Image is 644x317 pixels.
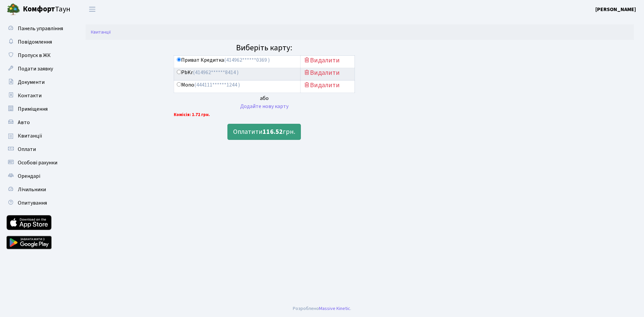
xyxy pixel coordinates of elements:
[3,143,70,156] a: Оплати
[303,81,352,89] h5: Видалити
[18,92,42,99] span: Контакти
[18,172,40,180] span: Орендарі
[18,186,46,193] span: Лічильники
[18,78,45,86] span: Документи
[84,4,101,15] button: Переключити навігацію
[177,69,238,76] label: PbKr
[3,116,70,129] a: Авто
[3,22,70,35] a: Панель управління
[3,62,70,75] a: Подати заявку
[174,94,355,102] div: або
[3,89,70,102] a: Контакти
[18,25,63,32] span: Панель управління
[3,156,70,169] a: Особові рахунки
[3,49,70,62] a: Пропуск в ЖК
[293,305,351,312] div: Розроблено .
[3,75,70,89] a: Документи
[174,112,210,118] b: Комісія: 1.72 грн.
[18,38,52,46] span: Повідомлення
[263,127,283,137] b: 116.52
[18,105,48,113] span: Приміщення
[174,43,355,53] h4: Виберіть карту:
[18,146,36,153] span: Оплати
[3,196,70,210] a: Опитування
[7,3,20,16] img: logo.png
[18,199,47,207] span: Опитування
[3,35,70,49] a: Повідомлення
[227,124,301,140] button: Оплатити116.52грн.
[303,69,352,77] h5: Видалити
[91,29,111,36] a: Квитанції
[177,57,181,62] input: Приват Кредитка(414962******0369 )
[595,6,636,13] b: [PERSON_NAME]
[23,4,70,15] span: Таун
[3,169,70,183] a: Орендарі
[177,81,240,89] label: Mono
[3,183,70,196] a: Лічильники
[595,5,636,13] a: [PERSON_NAME]
[18,52,51,59] span: Пропуск в ЖК
[174,102,355,110] div: Додайте нову карту
[18,119,30,126] span: Авто
[18,132,42,140] span: Квитанції
[3,129,70,143] a: Квитанції
[319,305,350,312] a: Massive Kinetic
[23,4,55,14] b: Комфорт
[18,65,53,72] span: Подати заявку
[177,56,270,64] label: Приват Кредитка
[303,56,352,64] h5: Видалити
[18,159,57,166] span: Особові рахунки
[3,102,70,116] a: Приміщення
